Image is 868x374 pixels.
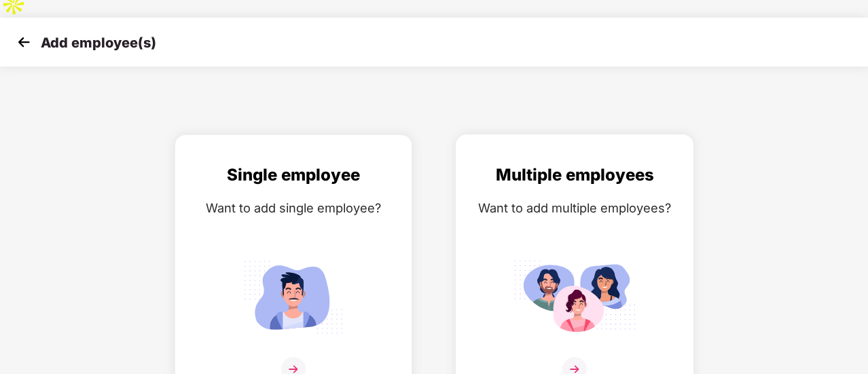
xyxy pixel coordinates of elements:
img: svg+xml;base64,PHN2ZyB4bWxucz0iaHR0cDovL3d3dy53My5vcmcvMjAwMC9zdmciIHdpZHRoPSIzMCIgaGVpZ2h0PSIzMC... [14,32,34,52]
img: svg+xml;base64,PHN2ZyB4bWxucz0iaHR0cDovL3d3dy53My5vcmcvMjAwMC9zdmciIGlkPSJNdWx0aXBsZV9lbXBsb3llZS... [513,255,636,339]
div: Multiple employees [470,162,679,188]
div: Want to add multiple employees? [470,198,679,218]
div: Want to add single employee? [189,198,398,218]
img: svg+xml;base64,PHN2ZyB4bWxucz0iaHR0cDovL3d3dy53My5vcmcvMjAwMC9zdmciIGlkPSJTaW5nbGVfZW1wbG95ZWUiIH... [232,255,355,339]
p: Add employee(s) [41,35,156,51]
div: Single employee [189,162,398,188]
